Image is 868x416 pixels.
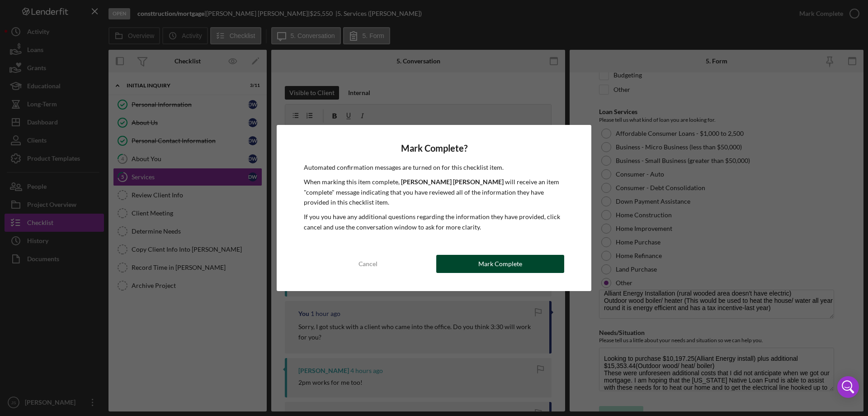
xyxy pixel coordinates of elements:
[304,143,564,153] h4: Mark Complete?
[359,255,377,273] div: Cancel
[304,177,564,207] p: When marking this item complete, will receive an item "complete" message indicating that you have...
[401,178,504,186] b: [PERSON_NAME] [PERSON_NAME]
[304,255,432,273] button: Cancel
[478,255,522,273] div: Mark Complete
[837,376,859,398] div: Open Intercom Messenger
[436,255,564,273] button: Mark Complete
[304,212,564,232] p: If you you have any additional questions regarding the information they have provided, click canc...
[304,163,564,172] p: Automated confirmation messages are turned on for this checklist item.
